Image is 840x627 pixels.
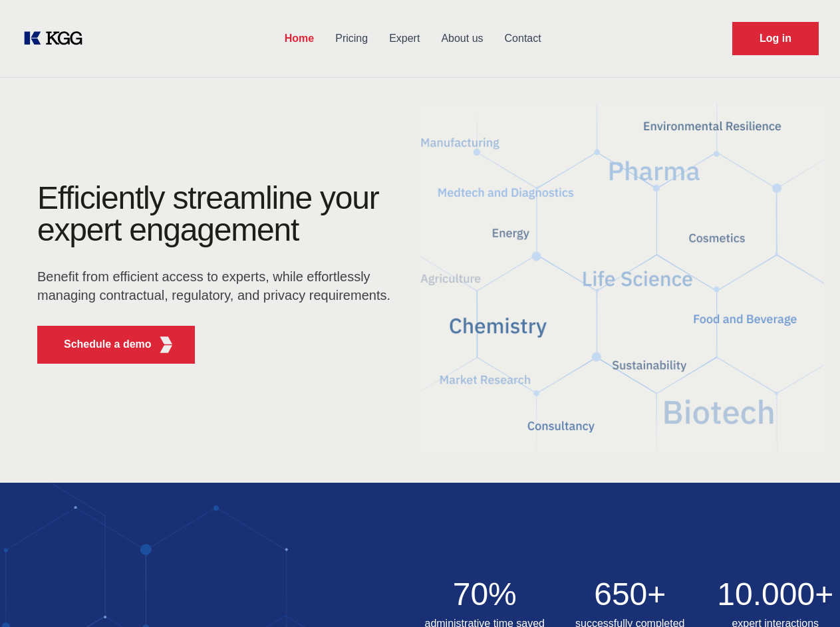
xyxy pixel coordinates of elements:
a: KOL Knowledge Platform: Talk to Key External Experts (KEE) [21,28,93,49]
a: Home [274,21,325,56]
button: Schedule a demoKGG Fifth Element RED [37,326,195,364]
h2: 650+ [565,578,695,610]
a: Expert [378,21,430,56]
a: Contact [494,21,552,56]
h2: 70% [420,578,550,610]
p: Benefit from efficient access to experts, while effortlessly managing contractual, regulatory, an... [37,267,399,305]
a: About us [430,21,493,56]
p: Schedule a demo [64,336,152,352]
a: Pricing [325,21,378,56]
h1: Efficiently streamline your expert engagement [37,182,399,246]
iframe: Chat Widget [773,563,840,627]
a: Request Demo [732,22,819,55]
img: KGG Fifth Element RED [158,336,174,353]
img: KGG Fifth Element RED [420,86,825,469]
